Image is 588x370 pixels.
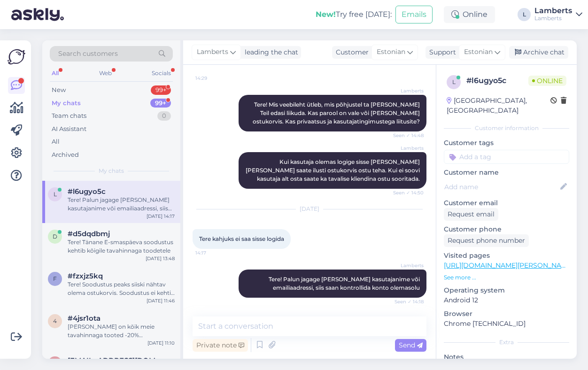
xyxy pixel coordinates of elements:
[68,356,165,365] span: tuulutama@gmail.com
[151,85,171,95] div: 99+
[444,251,569,261] p: Visited pages
[509,46,568,59] div: Archive chat
[193,339,248,352] div: Private note
[377,47,405,57] span: Estonian
[444,309,569,319] p: Browser
[316,9,392,20] div: Try free [DATE]:
[150,99,171,108] div: 99+
[68,314,101,323] span: #4jsr1ota
[388,132,424,139] span: Seen ✓ 14:48
[534,15,572,22] div: Lamberts
[388,189,424,196] span: Seen ✓ 14:50
[253,101,421,125] span: Tere! Mis veebileht ütleb, mis põhjustel ta [PERSON_NAME] Teil edasi liikuda. Kas parool on vale ...
[52,111,86,121] div: Team chats
[97,67,114,79] div: Web
[444,234,529,247] div: Request phone number
[399,341,423,349] span: Send
[52,150,79,160] div: Archived
[68,196,175,213] div: Tere! Palun jagage [PERSON_NAME] kasutajanime või emailiaadressi, siis saan kontrollida konto ole...
[534,7,582,22] a: LambertsLamberts
[444,273,569,282] p: See more ...
[199,235,284,242] span: Tere kahjuks ei saa sisse logida
[195,249,231,256] span: 14:17
[388,298,424,305] span: Seen ✓ 14:18
[99,167,124,175] span: My chats
[58,49,118,59] span: Search customers
[147,339,175,347] div: [DATE] 11:10
[53,275,57,282] span: f
[193,205,426,213] div: [DATE]
[444,6,495,23] div: Online
[68,280,175,297] div: Tere! Soodustus peaks siiski nähtav olema ostukorvis. Soodustus ei kehti toodetele, mis on soodus...
[444,224,569,234] p: Customer phone
[444,261,573,270] a: [URL][DOMAIN_NAME][PERSON_NAME]
[444,124,569,132] div: Customer information
[68,272,103,280] span: #fzxjz5kq
[52,124,86,134] div: AI Assistant
[68,187,106,196] span: #l6ugyo5c
[50,67,61,79] div: All
[147,297,175,304] div: [DATE] 11:46
[444,168,569,177] p: Customer name
[68,323,175,339] div: [PERSON_NAME] on kõik meie tavahinnaga tooted -20% soodustusega. Tõhusused on [PERSON_NAME] külla...
[444,138,569,148] p: Customer tags
[195,75,231,82] span: 14:29
[534,7,572,15] div: Lamberts
[444,150,569,164] input: Add a tag
[332,47,369,57] div: Customer
[426,47,456,57] div: Support
[52,99,81,108] div: My chats
[464,47,493,57] span: Estonian
[452,78,456,85] span: l
[444,208,498,221] div: Request email
[395,6,433,23] button: Emails
[444,285,569,295] p: Operating system
[388,145,424,152] span: Lamberts
[444,182,558,192] input: Add name
[388,262,424,269] span: Lamberts
[197,47,228,57] span: Lamberts
[241,47,298,57] div: leading the chat
[52,85,66,95] div: New
[8,48,25,66] img: Askly Logo
[146,255,175,262] div: [DATE] 13:48
[52,137,60,146] div: All
[444,338,569,347] div: Extra
[444,352,569,362] p: Notes
[157,111,171,121] div: 0
[53,317,57,324] span: 4
[269,276,421,291] span: Tere! Palun jagage [PERSON_NAME] kasutajanime või emailiaadressi, siis saan kontrollida konto ole...
[68,238,175,255] div: Tere! Tänane E-smaspäeva soodustus kehtib kõigile tavahinnaga toodetele
[147,213,175,220] div: [DATE] 14:17
[528,76,566,86] span: Online
[150,67,173,79] div: Socials
[444,319,569,329] p: Chrome [TECHNICAL_ID]
[316,10,336,19] b: New!
[54,191,57,198] span: l
[68,230,110,238] span: #d5dqdbmj
[53,233,57,240] span: d
[246,158,421,182] span: Kui kasutaja olemas logige sisse [PERSON_NAME] [PERSON_NAME] saate ilusti ostukorvis ostu teha. K...
[444,295,569,305] p: Android 12
[444,198,569,208] p: Customer email
[388,87,424,94] span: Lamberts
[518,8,531,21] div: L
[466,75,528,86] div: # l6ugyo5c
[447,96,550,116] div: [GEOGRAPHIC_DATA], [GEOGRAPHIC_DATA]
